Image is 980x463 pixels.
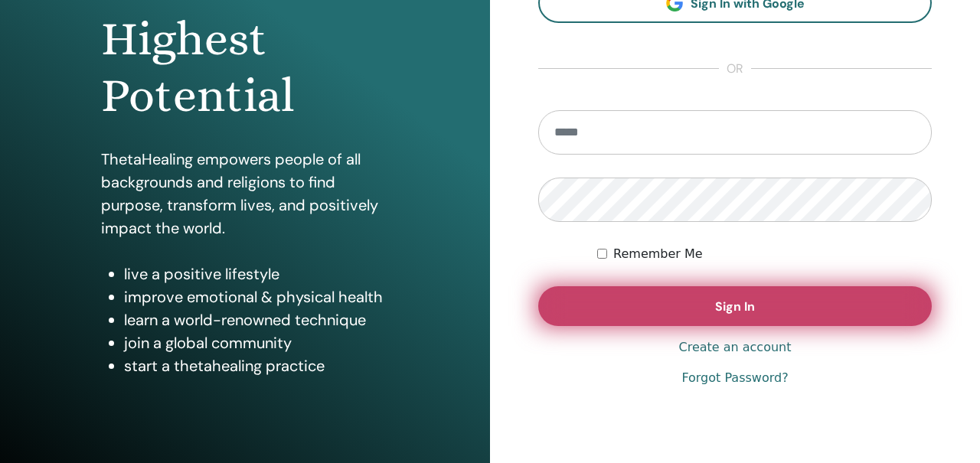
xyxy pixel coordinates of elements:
[681,369,788,387] a: Forgot Password?
[678,338,791,357] a: Create an account
[124,262,390,285] li: live a positive lifestyle
[124,308,390,331] li: learn a world-renowned technique
[124,285,390,308] li: improve emotional & physical health
[715,298,755,315] span: Sign In
[124,354,390,377] li: start a thetahealing practice
[613,245,703,263] label: Remember Me
[101,148,390,240] p: ThetaHealing empowers people of all backgrounds and religions to find purpose, transform lives, a...
[597,245,932,263] div: Keep me authenticated indefinitely or until I manually logout
[538,286,932,326] button: Sign In
[124,331,390,354] li: join a global community
[719,60,751,78] span: or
